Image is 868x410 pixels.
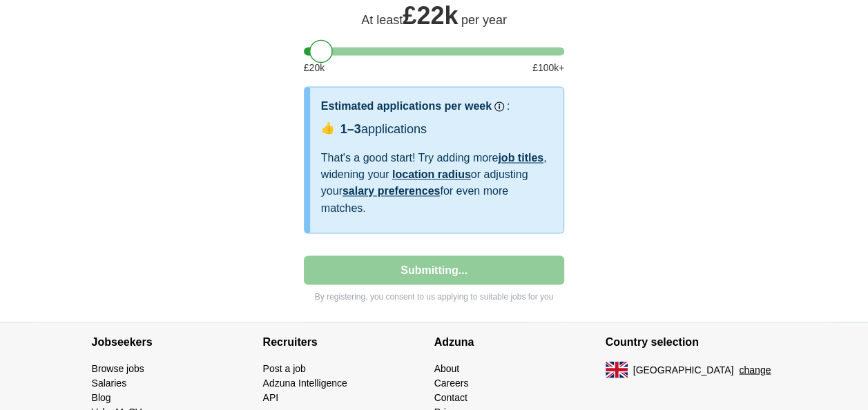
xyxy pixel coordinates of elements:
a: Blog [92,391,111,402]
span: £ 20 k [304,61,325,75]
a: Careers [434,377,469,388]
span: per year [461,13,507,27]
h4: Country selection [606,322,777,361]
a: job titles [498,152,543,164]
a: API [263,391,279,402]
span: 👍 [321,120,335,137]
p: By registering, you consent to us applying to suitable jobs for you [304,290,565,302]
span: £ 22k [403,1,458,30]
a: About [434,362,460,373]
div: applications [340,120,427,139]
h3: Estimated applications per week [321,98,492,115]
img: UK flag [606,361,628,378]
button: change [739,362,771,377]
span: [GEOGRAPHIC_DATA] [633,362,734,377]
a: Adzuna Intelligence [263,377,347,388]
button: Submitting... [304,255,565,284]
div: That's a good start! Try adding more , widening your or adjusting your for even more matches. [321,150,553,216]
span: At least [361,13,403,27]
span: 1–3 [340,122,361,136]
h3: : [507,98,510,115]
a: Post a job [263,362,306,373]
a: Browse jobs [92,362,144,373]
a: location radius [392,168,471,180]
a: Salaries [92,377,127,388]
a: Contact [434,391,467,402]
a: salary preferences [343,185,440,197]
